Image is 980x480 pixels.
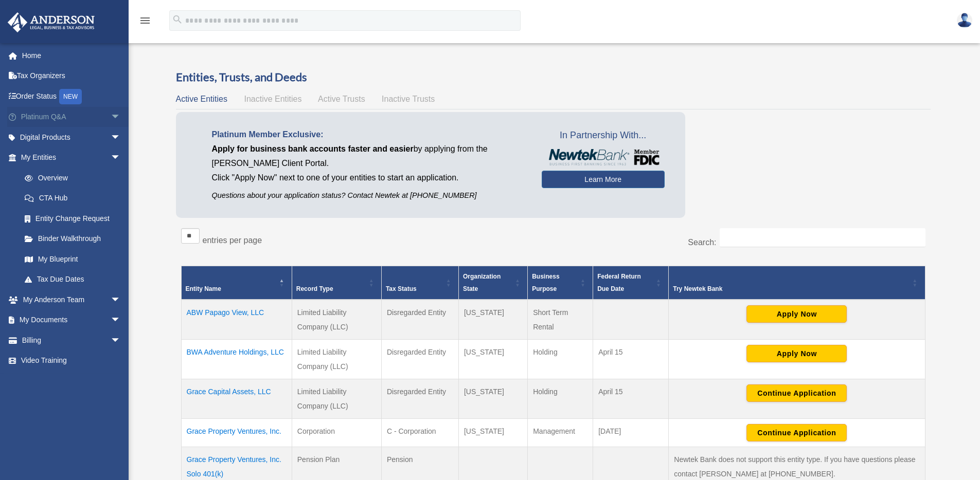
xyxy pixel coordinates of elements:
[528,266,593,300] th: Business Purpose: Activate to sort
[111,289,131,310] span: arrow_drop_down
[528,419,593,447] td: Management
[176,95,227,103] span: Active Entities
[59,89,82,104] div: NEW
[458,266,527,300] th: Organization State: Activate to sort
[381,379,458,419] td: Disregarded Entity
[14,188,131,209] a: CTA Hub
[14,249,131,269] a: My Blueprint
[186,285,221,292] span: Entity Name
[957,13,972,28] img: User Pic
[7,330,136,350] a: Billingarrow_drop_down
[203,236,262,245] label: entries per page
[14,168,126,188] a: Overview
[7,45,136,66] a: Home
[458,379,527,419] td: [US_STATE]
[7,350,136,371] a: Video Training
[139,14,151,27] i: menu
[111,107,131,128] span: arrow_drop_down
[7,66,136,86] a: Tax Organizers
[386,285,417,292] span: Tax Status
[318,95,365,103] span: Active Trusts
[176,69,931,85] h3: Entities, Trusts, and Deeds
[532,273,559,292] span: Business Purpose
[181,266,292,300] th: Entity Name: Activate to invert sorting
[292,300,381,340] td: Limited Liability Company (LLC)
[593,266,669,300] th: Federal Return Due Date: Activate to sort
[528,300,593,340] td: Short Term Rental
[381,419,458,447] td: C - Corporation
[673,283,909,295] div: Try Newtek Bank
[292,340,381,379] td: Limited Liability Company (LLC)
[593,379,669,419] td: April 15
[597,273,641,292] span: Federal Return Due Date
[181,379,292,419] td: Grace Capital Assets, LLC
[669,266,925,300] th: Try Newtek Bank : Activate to sort
[111,147,131,169] span: arrow_drop_down
[111,127,131,148] span: arrow_drop_down
[746,424,847,441] button: Continue Application
[458,419,527,447] td: [US_STATE]
[688,238,716,247] label: Search:
[292,266,381,300] th: Record Type: Activate to sort
[111,330,131,351] span: arrow_drop_down
[292,419,381,447] td: Corporation
[7,147,131,168] a: My Entitiesarrow_drop_down
[382,95,435,103] span: Inactive Trusts
[381,266,458,300] th: Tax Status: Activate to sort
[212,144,414,153] span: Apply for business bank accounts faster and easier
[172,14,183,25] i: search
[542,127,665,144] span: In Partnership With...
[244,95,301,103] span: Inactive Entities
[212,142,526,171] p: by applying from the [PERSON_NAME] Client Portal.
[292,379,381,419] td: Limited Liability Company (LLC)
[14,269,131,290] a: Tax Due Dates
[111,310,131,331] span: arrow_drop_down
[542,171,665,188] a: Learn More
[593,340,669,379] td: April 15
[746,384,847,402] button: Continue Application
[381,340,458,379] td: Disregarded Entity
[528,379,593,419] td: Holding
[212,171,526,185] p: Click "Apply Now" next to one of your entities to start an application.
[547,149,660,165] img: NewtekBankLogoSM.png
[381,300,458,340] td: Disregarded Entity
[746,305,847,323] button: Apply Now
[458,340,527,379] td: [US_STATE]
[296,285,333,292] span: Record Type
[181,340,292,379] td: BWA Adventure Holdings, LLC
[212,189,526,202] p: Questions about your application status? Contact Newtek at [PHONE_NUMBER]
[593,419,669,447] td: [DATE]
[212,127,526,142] p: Platinum Member Exclusive:
[7,107,136,127] a: Platinum Q&Aarrow_drop_down
[746,345,847,362] button: Apply Now
[463,273,501,292] span: Organization State
[14,229,131,249] a: Binder Walkthrough
[181,300,292,340] td: ABW Papago View, LLC
[181,419,292,447] td: Grace Property Ventures, Inc.
[14,208,131,229] a: Entity Change Request
[7,289,136,310] a: My Anderson Teamarrow_drop_down
[5,12,98,32] img: Anderson Advisors Platinum Portal
[7,310,136,330] a: My Documentsarrow_drop_down
[458,300,527,340] td: [US_STATE]
[7,86,136,107] a: Order StatusNEW
[139,18,151,27] a: menu
[528,340,593,379] td: Holding
[7,127,136,147] a: Digital Productsarrow_drop_down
